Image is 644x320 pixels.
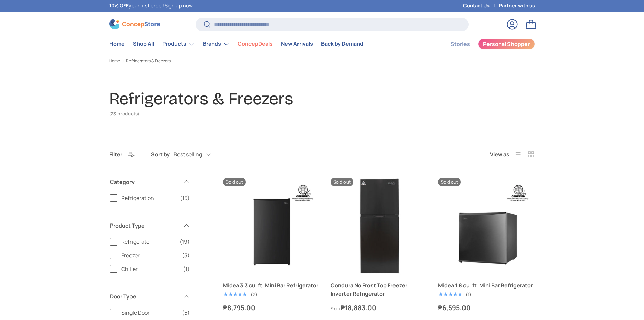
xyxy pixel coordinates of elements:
[121,194,176,202] span: Refrigeration
[499,2,535,9] a: Partner with us
[109,19,160,29] img: ConcepStore
[109,2,129,9] strong: 10% OFF
[126,59,171,63] a: Refrigerators & Freezers
[331,178,353,186] span: Sold out
[434,37,535,51] nav: Secondary
[451,38,470,51] a: Stories
[162,37,195,51] a: Products
[281,37,313,50] a: New Arrivals
[438,281,535,290] a: Midea 1.8 cu. ft. Mini Bar Refrigerator
[110,170,190,194] summary: Category
[174,149,224,161] button: Best selling
[478,39,535,49] a: Personal Shopper
[151,150,174,158] label: Sort by
[121,238,175,246] span: Refrigerator
[183,265,190,273] span: (1)
[110,292,179,300] span: Door Type
[110,284,190,308] summary: Door Type
[121,251,178,259] span: Freezer
[109,111,139,117] span: (23 products)
[109,89,293,109] h1: Refrigerators & Freezers
[490,150,509,158] span: View as
[109,59,120,63] a: Home
[223,281,320,290] a: Midea 3.3 cu. ft. Mini Bar Refrigerator
[109,151,122,158] span: Filter
[109,151,135,158] button: Filter
[238,37,273,50] a: ConcepDeals
[182,251,190,259] span: (3)
[438,178,535,275] a: Midea 1.8 cu. ft. Mini Bar Refrigerator
[438,178,461,186] span: Sold out
[174,151,202,158] span: Best selling
[463,2,499,9] a: Contact Us
[182,308,190,317] span: (5)
[331,281,427,298] a: Condura No Frost Top Freezer Inverter Refrigerator
[121,265,179,273] span: Chiller
[165,2,192,9] a: Sign up now
[223,178,246,186] span: Sold out
[109,58,535,64] nav: Breadcrumbs
[203,37,230,51] a: Brands
[199,37,234,51] summary: Brands
[110,178,179,186] span: Category
[133,37,154,50] a: Shop All
[110,213,190,238] summary: Product Type
[109,37,125,50] a: Home
[223,178,320,275] a: Midea 3.3 cu. ft. Mini Bar Refrigerator
[158,37,199,51] summary: Products
[483,41,530,47] span: Personal Shopper
[121,308,178,317] span: Single Door
[321,37,363,50] a: Back by Demand
[180,238,190,246] span: (19)
[180,194,190,202] span: (15)
[331,178,427,275] a: Condura No Frost Top Freezer Inverter Refrigerator
[109,37,363,51] nav: Primary
[109,2,194,9] p: your first order! .
[110,221,179,230] span: Product Type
